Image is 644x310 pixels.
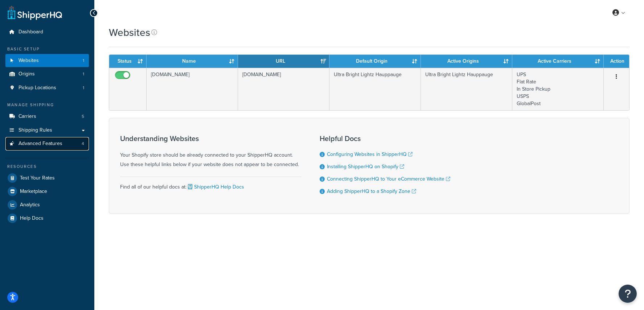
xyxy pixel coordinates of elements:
[5,67,89,81] a: Origins 1
[238,55,329,68] th: URL: activate to sort column ascending
[329,55,421,68] th: Default Origin: activate to sort column ascending
[327,175,450,183] a: Connecting ShipperHQ to Your eCommerce Website
[5,81,89,95] li: Pickup Locations
[120,135,302,169] div: Your Shopify store should be already connected to your ShipperHQ account. Use these helpful links...
[83,58,84,64] span: 1
[5,110,89,123] li: Carriers
[5,46,89,52] div: Basic Setup
[5,212,89,225] a: Help Docs
[20,175,55,181] span: Test Your Rates
[120,177,302,192] div: Find all of our helpful docs at:
[5,54,89,67] a: Websites 1
[604,55,629,68] th: Action
[5,137,89,150] a: Advanced Features 4
[83,85,84,91] span: 1
[109,55,147,68] th: Status: activate to sort column ascending
[109,25,150,40] h1: Websites
[5,198,89,211] a: Analytics
[19,58,39,64] span: Websites
[5,185,89,198] a: Marketplace
[327,187,416,195] a: Adding ShipperHQ to a Shopify Zone
[5,67,89,81] li: Origins
[83,71,84,77] span: 1
[82,113,84,120] span: 5
[5,25,89,39] a: Dashboard
[186,183,244,191] a: ShipperHQ Help Docs
[147,55,238,68] th: Name: activate to sort column ascending
[5,124,89,137] a: Shipping Rules
[19,127,52,133] span: Shipping Rules
[120,135,302,142] h3: Understanding Websites
[327,150,413,158] a: Configuring Websites in ShipperHQ
[82,141,84,147] span: 4
[320,135,450,142] h3: Helpful Docs
[5,164,89,170] div: Resources
[238,68,329,110] td: [DOMAIN_NAME]
[19,29,43,35] span: Dashboard
[5,102,89,108] div: Manage Shipping
[327,163,404,170] a: Installing ShipperHQ on Shopify
[512,55,604,68] th: Active Carriers: activate to sort column ascending
[147,68,238,110] td: [DOMAIN_NAME]
[5,54,89,67] li: Websites
[421,55,512,68] th: Active Origins: activate to sort column ascending
[19,85,56,91] span: Pickup Locations
[20,215,44,222] span: Help Docs
[19,141,62,147] span: Advanced Features
[512,68,604,110] td: UPS Flat Rate In Store Pickup USPS GlobalPost
[421,68,512,110] td: Ultra Bright Lightz Hauppauge
[329,68,421,110] td: Ultra Bright Lightz Hauppauge
[19,71,35,77] span: Origins
[20,202,40,208] span: Analytics
[8,5,62,20] a: ShipperHQ Home
[5,81,89,95] a: Pickup Locations 1
[20,189,47,195] span: Marketplace
[5,137,89,150] li: Advanced Features
[5,110,89,123] a: Carriers 5
[19,113,36,120] span: Carriers
[619,285,637,303] button: Open Resource Center
[5,171,89,185] a: Test Your Rates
